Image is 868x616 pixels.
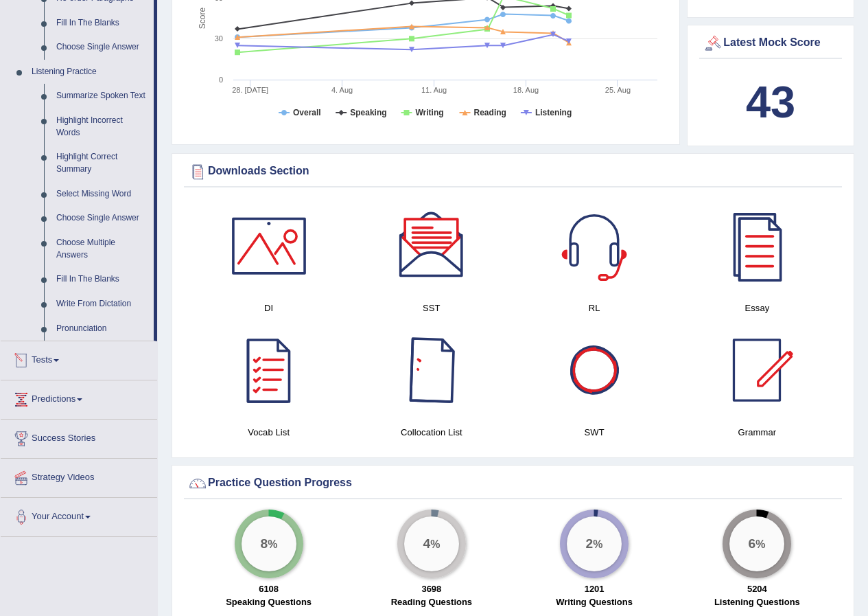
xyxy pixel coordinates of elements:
[50,84,154,109] a: Summarize Spoken Text
[556,595,633,608] label: Writing Questions
[1,380,157,415] a: Predictions
[391,595,472,608] label: Reading Questions
[357,425,506,440] h4: Collocation List
[50,109,154,145] a: Highlight Incorrect Words
[1,459,157,493] a: Strategy Videos
[1,498,157,532] a: Your Account
[1,341,157,376] a: Tests
[226,595,312,608] label: Speaking Questions
[260,536,268,551] big: 8
[714,595,800,608] label: Listening Questions
[535,108,572,117] tspan: Listening
[50,292,154,317] a: Write From Dictation
[586,536,594,551] big: 2
[25,60,154,84] a: Listening Practice
[350,108,386,117] tspan: Speaking
[293,108,321,117] tspan: Overall
[357,301,506,315] h4: SST
[50,231,154,267] a: Choose Multiple Answers
[219,76,223,84] text: 0
[567,516,622,571] div: %
[50,145,154,181] a: Highlight Correct Summary
[194,425,343,440] h4: Vocab List
[746,77,795,127] b: 43
[194,301,343,315] h4: DI
[421,584,441,594] strong: 3698
[242,516,296,571] div: %
[1,420,157,454] a: Success Stories
[50,267,154,292] a: Fill In The Blanks
[683,301,832,315] h4: Essay
[421,86,447,94] tspan: 11. Aug
[50,11,154,36] a: Fill In The Blanks
[513,86,539,94] tspan: 18. Aug
[232,86,268,94] tspan: 28. [DATE]
[749,536,756,551] big: 6
[605,86,631,94] tspan: 25. Aug
[415,108,443,117] tspan: Writing
[585,584,605,594] strong: 1201
[50,35,154,60] a: Choose Single Answer
[474,108,506,117] tspan: Reading
[259,584,279,594] strong: 6108
[423,536,430,551] big: 4
[215,34,223,43] text: 30
[331,86,353,94] tspan: 4. Aug
[187,161,838,182] div: Downloads Section
[729,516,784,571] div: %
[520,425,669,440] h4: SWT
[683,425,832,440] h4: Grammar
[50,182,154,207] a: Select Missing Word
[50,317,154,341] a: Pronunciation
[703,33,838,54] div: Latest Mock Score
[747,584,767,594] strong: 5204
[50,206,154,231] a: Choose Single Answer
[187,473,838,494] div: Practice Question Progress
[404,516,459,571] div: %
[520,301,669,315] h4: RL
[198,8,207,30] tspan: Score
